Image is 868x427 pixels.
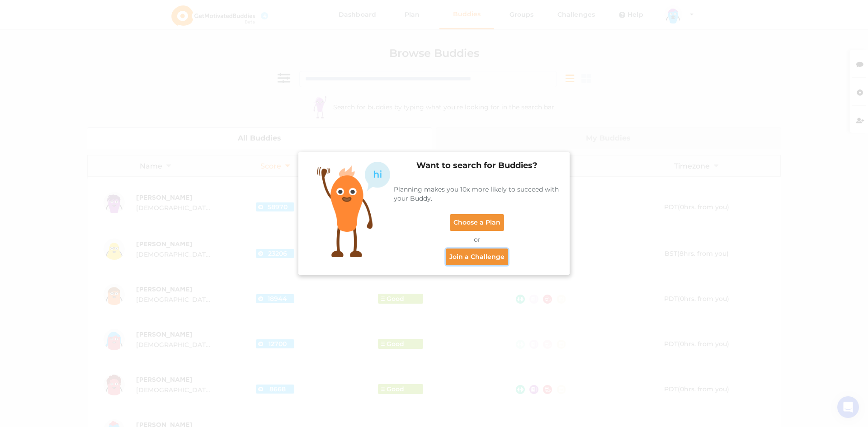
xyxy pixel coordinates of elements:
[394,235,560,244] div: or
[317,162,390,257] img: WelcomeBuddy.dd93bf25.png
[394,184,560,202] p: Planning makes you 10x more likely to succeed with your Buddy.
[394,160,560,171] div: Want to search for Buddies?
[450,214,504,230] a: Choose a Plan
[446,249,508,265] a: Join a Challenge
